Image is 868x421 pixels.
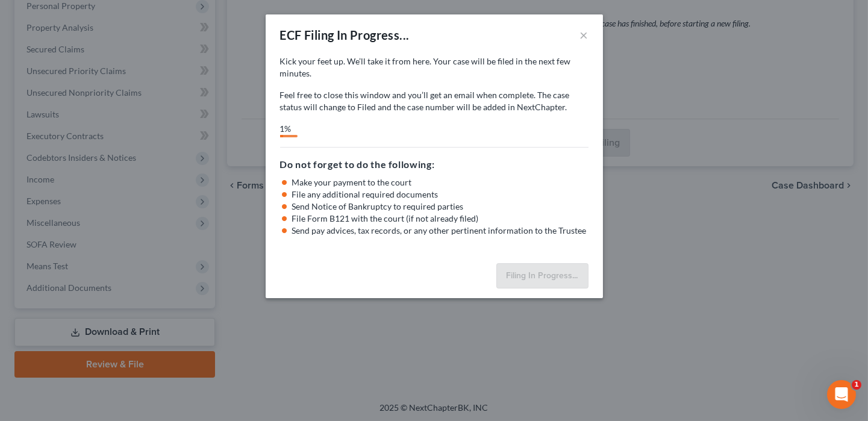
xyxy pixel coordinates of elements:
p: Feel free to close this window and you’ll get an email when complete. The case status will change... [280,89,589,113]
div: ECF Filing In Progress... [280,27,410,43]
li: Send pay advices, tax records, or any other pertinent information to the Trustee [292,225,589,237]
div: 1% [280,123,283,135]
iframe: Intercom live chat [827,380,856,409]
li: File Form B121 with the court (if not already filed) [292,213,589,225]
span: 1 [852,380,861,390]
li: Make your payment to the court [292,176,589,189]
li: File any additional required documents [292,189,589,201]
button: × [580,28,589,42]
h5: Do not forget to do the following: [280,157,589,172]
p: Kick your feet up. We’ll take it from here. Your case will be filed in the next few minutes. [280,55,589,80]
button: Filing In Progress... [496,263,589,288]
li: Send Notice of Bankruptcy to required parties [292,201,589,213]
